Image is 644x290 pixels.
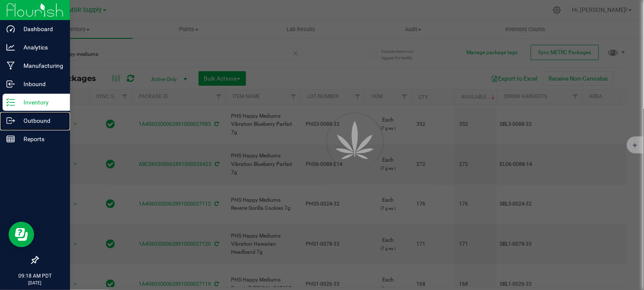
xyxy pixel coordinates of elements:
[15,97,66,107] p: Inventory
[4,272,66,280] p: 09:18 AM PDT
[6,43,15,52] inline-svg: Analytics
[15,134,66,144] p: Reports
[15,116,66,126] p: Outbound
[15,24,66,34] p: Dashboard
[9,222,34,247] iframe: Resource center
[6,116,15,125] inline-svg: Outbound
[6,25,15,33] inline-svg: Dashboard
[15,42,66,52] p: Analytics
[6,98,15,107] inline-svg: Inventory
[6,80,15,88] inline-svg: Inbound
[6,61,15,70] inline-svg: Manufacturing
[4,280,66,286] p: [DATE]
[15,61,66,71] p: Manufacturing
[6,135,15,143] inline-svg: Reports
[15,79,66,89] p: Inbound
